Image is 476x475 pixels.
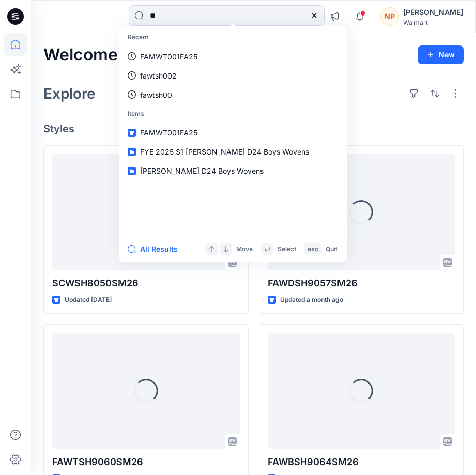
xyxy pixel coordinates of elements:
a: fawtsh002 [121,66,345,85]
p: fawtsh002 [140,70,177,81]
button: New [418,45,464,64]
p: Recent [121,28,345,47]
p: FAWBSH9064SM26 [268,455,455,469]
p: esc [308,244,318,255]
p: Items [121,104,345,124]
a: FAMWT001FA25 [121,47,345,66]
div: [PERSON_NAME] [403,6,463,19]
div: Walmart [403,19,463,26]
p: Select [278,244,296,255]
a: fawtsh00 [121,85,345,104]
span: [PERSON_NAME] D24 Boys Wovens [140,166,264,175]
p: SCWSH8050SM26 [52,276,240,290]
p: FAWDSH9057SM26 [268,276,455,290]
p: Quit [326,244,337,255]
h4: Styles [43,122,464,135]
p: Move [236,244,253,255]
button: All Results [128,243,185,255]
a: [PERSON_NAME] D24 Boys Wovens [121,161,345,180]
p: Updated a month ago [280,295,343,305]
h2: Explore [43,85,96,102]
a: FYE 2025 S1 [PERSON_NAME] D24 Boys Wovens [121,142,345,161]
p: FAWTSH9060SM26 [52,455,240,469]
p: fawtsh00 [140,89,172,100]
p: Updated [DATE] [65,295,112,305]
h2: Welcome back, Nirmal [43,45,221,65]
p: FAMWT001FA25 [140,51,197,62]
a: FAMWT001FA25 [121,123,345,142]
div: NP [380,7,399,26]
span: FYE 2025 S1 [PERSON_NAME] D24 Boys Wovens [140,147,309,156]
span: FAMWT001FA25 [140,128,197,137]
